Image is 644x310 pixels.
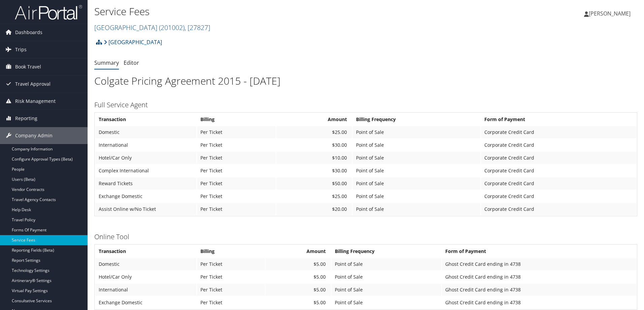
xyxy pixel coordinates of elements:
[481,126,636,138] td: Corporate Credit Card
[481,113,636,125] th: Form of Payment
[95,271,196,283] td: Hotel/Car Only
[481,139,636,151] td: Corporate Credit Card
[276,126,352,138] td: $25.00
[94,4,456,19] h1: Service Fees
[197,190,276,202] td: Per Ticket
[442,284,636,296] td: Ghost Credit Card ending in 4738
[95,245,196,257] th: Transaction
[353,203,480,215] td: Point of Sale
[353,152,480,164] td: Point of Sale
[276,152,352,164] td: $10.00
[95,126,196,138] td: Domestic
[94,23,210,32] a: [GEOGRAPHIC_DATA]
[197,258,265,270] td: Per Ticket
[94,59,119,66] a: Summary
[15,76,51,92] span: Travel Approval
[15,110,37,127] span: Reporting
[481,203,636,215] td: Corporate Credit Card
[15,41,27,58] span: Trips
[95,284,196,296] td: International
[104,35,162,49] a: [GEOGRAPHIC_DATA]
[95,203,196,215] td: Assist Online w/No Ticket
[265,258,331,270] td: $5.00
[197,139,276,151] td: Per Ticket
[197,271,265,283] td: Per Ticket
[15,58,41,75] span: Book Travel
[95,152,196,164] td: Hotel/Car Only
[185,23,210,32] span: , [ 27827 ]
[276,190,352,202] td: $25.00
[94,232,637,242] h3: Online Tool
[95,297,196,309] td: Exchange Domestic
[15,127,53,144] span: Company Admin
[276,113,352,125] th: Amount
[197,177,276,190] td: Per Ticket
[589,10,631,17] span: [PERSON_NAME]
[15,4,82,20] img: airportal-logo.png
[159,23,185,32] span: ( 201002 )
[15,93,56,110] span: Risk Management
[95,177,196,190] td: Reward Tickets
[124,59,139,66] a: Editor
[353,190,480,202] td: Point of Sale
[95,165,196,177] td: Complex International
[197,165,276,177] td: Per Ticket
[95,190,196,202] td: Exchange Domestic
[331,284,441,296] td: Point of Sale
[481,152,636,164] td: Corporate Credit Card
[265,297,331,309] td: $5.00
[481,177,636,190] td: Corporate Credit Card
[353,126,480,138] td: Point of Sale
[265,271,331,283] td: $5.00
[276,165,352,177] td: $30.00
[94,100,637,110] h3: Full Service Agent
[442,245,636,257] th: Form of Payment
[94,74,637,88] h1: Colgate Pricing Agreement 2015 - [DATE]
[197,152,276,164] td: Per Ticket
[276,203,352,215] td: $20.00
[442,271,636,283] td: Ghost Credit Card ending in 4738
[331,297,441,309] td: Point of Sale
[95,139,196,151] td: International
[197,113,276,125] th: Billing
[481,165,636,177] td: Corporate Credit Card
[331,258,441,270] td: Point of Sale
[197,284,265,296] td: Per Ticket
[442,258,636,270] td: Ghost Credit Card ending in 4738
[353,165,480,177] td: Point of Sale
[265,245,331,257] th: Amount
[265,284,331,296] td: $5.00
[15,24,42,41] span: Dashboards
[584,3,637,24] a: [PERSON_NAME]
[197,245,265,257] th: Billing
[197,297,265,309] td: Per Ticket
[95,113,196,125] th: Transaction
[331,245,441,257] th: Billing Frequency
[353,113,480,125] th: Billing Frequency
[331,271,441,283] td: Point of Sale
[276,177,352,190] td: $50.00
[276,139,352,151] td: $30.00
[197,126,276,138] td: Per Ticket
[442,297,636,309] td: Ghost Credit Card ending in 4738
[353,177,480,190] td: Point of Sale
[353,139,480,151] td: Point of Sale
[95,258,196,270] td: Domestic
[197,203,276,215] td: Per Ticket
[481,190,636,202] td: Corporate Credit Card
